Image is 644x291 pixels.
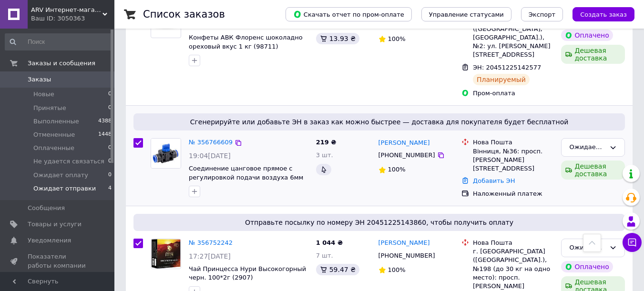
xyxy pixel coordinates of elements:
span: Не удается связаться [33,157,104,166]
div: Ваш ID: 3050363 [31,14,114,23]
span: 0 [108,157,112,166]
span: 19:04[DATE] [189,152,231,160]
div: Дешевая доставка [561,45,625,64]
div: Дешевая доставка [561,161,625,180]
span: ЭН: 20451225142577 [473,64,541,71]
a: Добавить ЭН [473,177,515,184]
span: 0 [108,144,112,152]
div: Вінниця, №36: просп. [PERSON_NAME][STREET_ADDRESS] [473,147,553,173]
span: ARV Интернет-магазин [31,6,102,14]
span: 0 [108,104,112,112]
a: Создать заказ [563,10,634,18]
span: Экспорт [529,11,555,18]
img: Фото товару [151,239,181,269]
div: Нова Пошта [473,239,553,247]
a: [PERSON_NAME] [378,139,430,148]
div: 59.47 ₴ [316,264,359,275]
div: [PHONE_NUMBER] [377,250,437,262]
span: Отмененные [33,130,75,139]
span: 4388 [98,117,112,126]
span: 4 [108,184,112,193]
span: 100% [388,266,406,273]
h1: Список заказов [143,9,225,20]
span: 0 [108,171,112,180]
span: Уведомления [28,236,71,245]
div: Оплачено [561,261,613,272]
span: 100% [388,166,406,173]
img: Фото товару [151,139,181,168]
span: Ожидает оплату [33,171,88,180]
a: Чай Принцесса Нури Высокогорный черн. 100*2г (2907) [189,265,306,281]
div: г. [GEOGRAPHIC_DATA] ([GEOGRAPHIC_DATA], [GEOGRAPHIC_DATA].), №2: ул. [PERSON_NAME][STREET_ADDRESS] [473,16,553,60]
span: 1 044 ₴ [316,239,343,246]
div: Оплачено [561,30,613,41]
span: Товары и услуги [28,220,82,229]
span: Оплаченные [33,144,74,152]
div: Наложенный платеж [473,190,553,198]
span: Сообщения [28,204,65,212]
div: Пром-оплата [473,89,553,98]
span: 219 ₴ [316,139,337,146]
span: 1448 [98,130,112,139]
a: Фото товару [151,138,181,169]
a: № 356752242 [189,239,233,246]
span: Скачать отчет по пром-оплате [293,10,404,19]
span: 17:27[DATE] [189,252,231,260]
a: Конфеты АВК Флоренс шоколадно ореховый вкус 1 кг (98711) [189,34,303,50]
a: Соединение цанговое прямое с регулировкой подачи воздуха 6мм AIRKRAFT SHVFF06 (103323) [189,165,303,190]
div: Планируемый [473,74,530,85]
span: Сгенерируйте или добавьте ЭН в заказ как можно быстрее — доставка для покупателя будет бесплатной [137,117,621,127]
span: Управление статусами [429,11,504,18]
div: 13.93 ₴ [316,33,359,44]
span: Заказы и сообщения [28,59,95,68]
span: Показатели работы компании [28,252,88,270]
span: 7 шт. [316,252,333,259]
span: Создать заказ [580,11,627,18]
a: [PERSON_NAME] [378,239,430,248]
button: Скачать отчет по пром-оплате [286,7,412,21]
span: Заказы [28,75,51,84]
button: Управление статусами [421,7,511,21]
button: Экспорт [521,7,563,21]
span: Ожидает отправки [33,184,96,193]
span: 100% [388,35,406,42]
div: Нова Пошта [473,138,553,147]
span: Новые [33,90,54,99]
span: 0 [108,90,112,99]
button: Чат с покупателем [623,233,642,252]
a: № 356766609 [189,139,233,146]
button: Создать заказ [572,7,634,21]
span: Принятые [33,104,66,112]
span: Выполненные [33,117,79,126]
span: 3 шт. [316,151,333,159]
div: Ожидает отправки [569,142,605,152]
div: Ожидает отправки [569,243,605,253]
div: [PHONE_NUMBER] [377,149,437,161]
a: Фото товару [151,239,181,269]
span: Отправьте посылку по номеру ЭН 20451225143860, чтобы получить оплату [137,218,621,227]
input: Поиск [5,33,112,50]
